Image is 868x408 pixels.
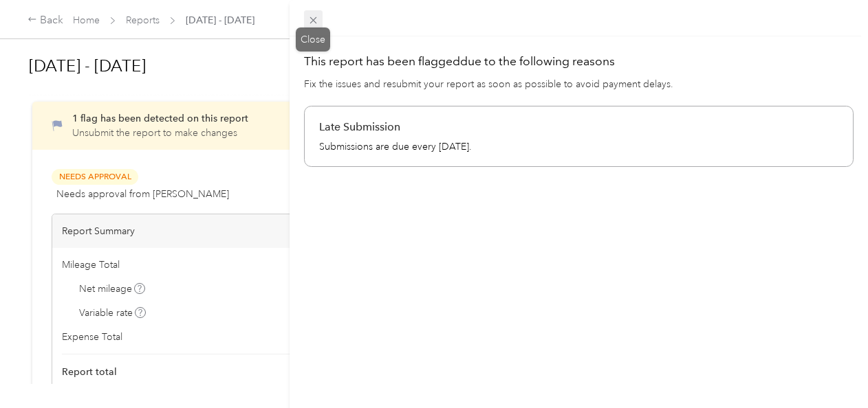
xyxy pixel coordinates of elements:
[304,53,854,70] h1: This report has been flagged due to the following reasons
[304,77,854,91] p: Fix the issues and resubmit your report as soon as possible to avoid payment delays.
[791,331,868,408] iframe: Everlance-gr Chat Button Frame
[296,27,330,52] div: Close
[319,139,838,154] p: Submissions are due every [DATE].
[319,119,838,135] p: Late Submission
